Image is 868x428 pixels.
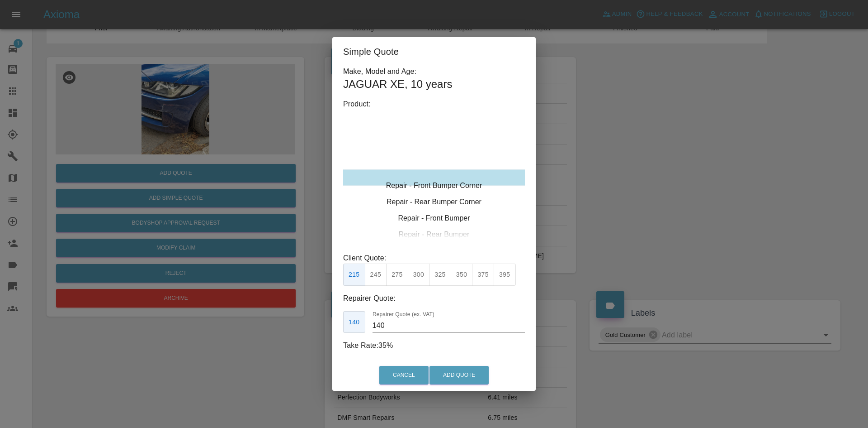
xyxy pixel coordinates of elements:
button: 140 [343,311,365,333]
p: Product: [343,99,525,110]
p: Make, Model and Age: [343,66,525,77]
button: 275 [386,264,408,286]
h2: Simple Quote [332,37,536,66]
button: Add Quote [429,366,489,385]
button: 245 [365,264,387,286]
button: 375 [472,264,494,286]
p: Client Quote: [343,253,525,264]
div: Repair - Front Bumper [343,210,525,226]
div: Repair - NSF Wing [343,243,525,259]
div: Repair - Rear Bumper Corner [343,194,525,210]
button: 325 [429,264,451,286]
label: Repairer Quote (ex. VAT) [373,310,434,318]
button: Cancel [379,366,429,385]
button: 350 [451,264,473,286]
h1: JAGUAR XE , 10 years [343,77,525,91]
p: Take Rate: 35 % [343,340,525,351]
button: 395 [494,264,516,286]
div: Repair - Rear Bumper [343,226,525,243]
div: Repair - Front Bumper Corner [343,178,525,194]
p: Repairer Quote: [343,293,525,304]
button: 215 [343,264,365,286]
button: 300 [408,264,430,286]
